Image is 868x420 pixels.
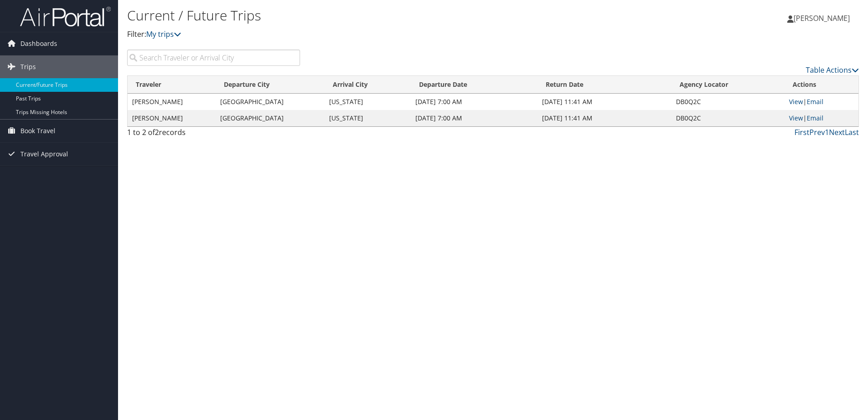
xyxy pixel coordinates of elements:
[789,97,803,106] a: View
[825,127,829,137] a: 1
[128,94,216,110] td: [PERSON_NAME]
[216,110,325,126] td: [GEOGRAPHIC_DATA]
[671,76,784,94] th: Agency Locator: activate to sort column ascending
[127,6,615,25] h1: Current / Future Trips
[807,97,824,106] a: Email
[411,94,538,110] td: [DATE] 7:00 AM
[784,94,858,110] td: |
[671,94,784,110] td: DB0Q2C
[127,50,300,66] input: Search Traveler or Arrival City
[146,29,181,39] a: My trips
[671,110,784,126] td: DB0Q2C
[794,13,850,23] span: [PERSON_NAME]
[216,76,325,94] th: Departure City: activate to sort column ascending
[794,127,809,137] a: First
[20,32,57,55] span: Dashboards
[538,110,671,126] td: [DATE] 11:41 AM
[325,94,411,110] td: [US_STATE]
[20,120,55,142] span: Book Travel
[325,110,411,126] td: [US_STATE]
[807,114,824,122] a: Email
[411,110,538,126] td: [DATE] 7:00 AM
[216,94,325,110] td: [GEOGRAPHIC_DATA]
[411,76,538,94] th: Departure Date: activate to sort column descending
[128,76,216,94] th: Traveler: activate to sort column ascending
[784,76,858,94] th: Actions
[787,5,859,32] a: [PERSON_NAME]
[127,29,615,40] p: Filter:
[155,127,159,137] span: 2
[784,110,858,126] td: |
[809,127,825,137] a: Prev
[20,143,68,165] span: Travel Approval
[829,127,845,137] a: Next
[20,55,36,78] span: Trips
[845,127,859,137] a: Last
[538,94,671,110] td: [DATE] 11:41 AM
[806,65,859,75] a: Table Actions
[127,127,300,142] div: 1 to 2 of records
[789,114,803,122] a: View
[538,76,671,94] th: Return Date: activate to sort column ascending
[20,6,111,27] img: airportal-logo.png
[128,110,216,126] td: [PERSON_NAME]
[325,76,411,94] th: Arrival City: activate to sort column ascending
